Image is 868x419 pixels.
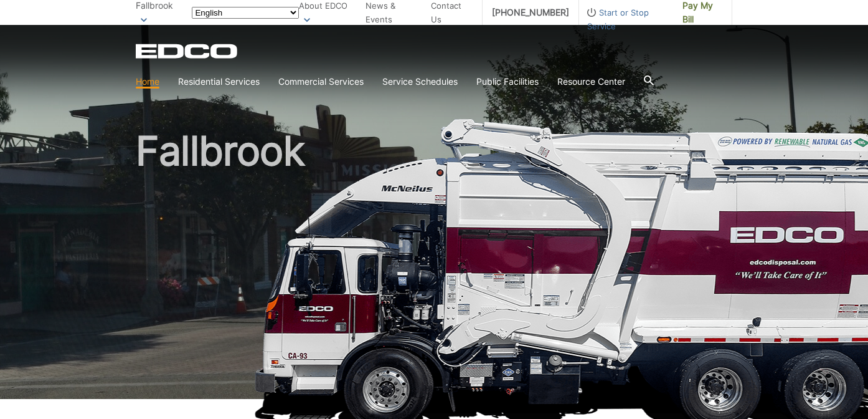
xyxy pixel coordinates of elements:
a: Resource Center [557,75,625,89]
a: Service Schedules [382,75,458,89]
a: EDCD logo. Return to the homepage. [136,44,239,59]
a: Residential Services [178,75,260,89]
select: Select a language [192,7,299,19]
a: Public Facilities [476,75,539,89]
h1: Fallbrook [136,131,732,405]
a: Home [136,75,159,89]
a: Commercial Services [278,75,364,89]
